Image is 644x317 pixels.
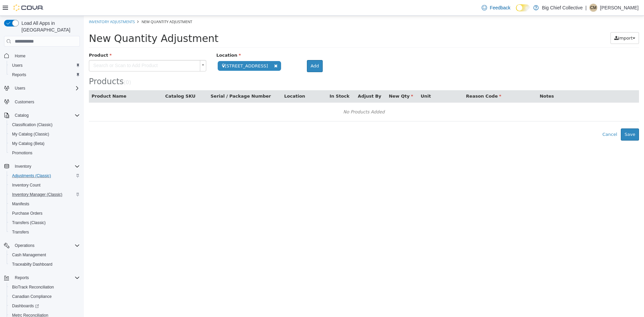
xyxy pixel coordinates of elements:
div: No Products Added [9,91,551,101]
span: Reports [12,274,80,282]
a: Cash Management [9,251,49,259]
a: Transfers (Classic) [9,219,48,227]
a: Reports [9,71,29,79]
span: 0 [42,64,45,70]
a: Customers [12,98,37,106]
button: Adjust By [274,77,299,84]
span: Traceabilty Dashboard [9,260,80,268]
a: Inventory Count [9,181,43,189]
span: Users [15,86,25,91]
span: Reason Code [382,78,417,83]
a: Transfers [9,228,32,236]
span: Manifests [12,201,29,207]
button: Cash Management [7,250,83,260]
button: Notes [456,77,471,84]
small: ( ) [40,64,47,70]
span: [STREET_ADDRESS] [134,45,197,55]
button: Product Name [8,77,44,84]
p: [PERSON_NAME] [600,4,639,12]
button: Customers [1,97,83,107]
button: Reports [12,274,32,282]
span: New Quantity Adjustment [58,3,108,8]
span: Location [132,37,157,42]
button: Home [1,51,83,60]
img: Cova [13,4,44,11]
span: Users [12,63,22,68]
span: Operations [12,242,80,250]
span: Reports [15,275,29,280]
a: Classification (Classic) [9,121,55,129]
a: Search or Scan to Add Product [5,44,122,56]
span: Inventory Count [12,182,41,188]
div: Charles Monoessy [589,4,597,12]
span: Purchase Orders [9,209,80,217]
span: Adjustments (Classic) [9,172,80,180]
p: | [585,4,587,12]
span: Canadian Compliance [9,293,80,301]
span: Inventory Manager (Classic) [12,192,62,197]
span: Users [12,84,80,92]
button: Reports [1,273,83,282]
a: Users [9,61,25,69]
button: Manifests [7,199,83,209]
button: In Stock [246,77,267,84]
button: Catalog [1,111,83,120]
a: Dashboards [9,302,42,310]
button: Catalog [12,111,31,119]
span: Transfers (Classic) [9,219,80,227]
button: Purchase Orders [7,209,83,218]
span: New Quantity Adjustment [5,17,135,29]
a: Purchase Orders [9,209,45,217]
p: Big Chief Collective [542,4,583,12]
span: Products [5,61,40,70]
a: My Catalog (Classic) [9,130,52,138]
span: Transfers (Classic) [12,220,46,225]
a: Inventory Adjustments [5,3,51,8]
span: My Catalog (Beta) [12,141,45,146]
span: Customers [15,99,34,105]
span: Home [12,51,80,60]
span: Home [15,53,25,59]
span: Cash Management [12,252,46,258]
span: Promotions [12,150,33,156]
span: Inventory [15,164,31,169]
span: CM [590,4,597,12]
span: Import [534,20,549,25]
button: Users [12,84,28,92]
button: Promotions [7,148,83,158]
span: Manifests [9,200,80,208]
span: Search or Scan to Add Product [5,45,113,55]
span: Users [9,61,80,69]
span: Operations [15,243,35,248]
a: Home [12,52,28,60]
span: Catalog [15,113,29,118]
span: New Qty [305,78,329,83]
button: Inventory [12,162,34,170]
button: My Catalog (Beta) [7,139,83,148]
a: Dashboards [7,301,83,311]
span: Inventory Manager (Classic) [9,191,80,199]
button: Transfers [7,227,83,237]
a: My Catalog (Beta) [9,140,47,148]
span: Dashboards [9,302,80,310]
button: Canadian Compliance [7,292,83,301]
button: Transfers (Classic) [7,218,83,227]
button: Operations [1,241,83,250]
span: Inventory [12,162,80,170]
button: Unit [337,77,348,84]
button: Reports [7,70,83,80]
span: Canadian Compliance [12,294,52,299]
button: Import [527,16,555,29]
button: Catalog SKU [82,77,113,84]
button: Inventory Count [7,180,83,190]
button: Operations [12,242,37,250]
span: Catalog [12,111,80,119]
span: Promotions [9,149,80,157]
button: BioTrack Reconciliation [7,282,83,292]
button: Serial / Package Number [127,77,189,84]
button: Inventory Manager (Classic) [7,190,83,199]
span: My Catalog (Beta) [9,140,80,148]
button: Classification (Classic) [7,120,83,129]
button: Users [1,84,83,93]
